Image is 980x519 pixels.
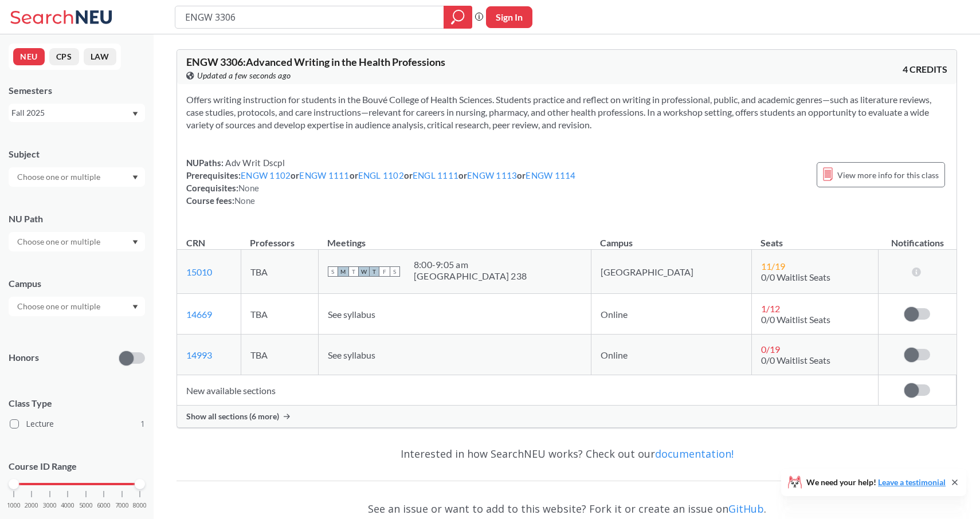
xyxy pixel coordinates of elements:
svg: magnifying glass [451,9,465,25]
span: None [238,183,259,193]
span: Show all sections (6 more) [186,411,279,422]
span: 3000 [43,502,57,509]
button: Sign In [486,6,532,28]
a: ENGL 1111 [413,170,458,180]
section: Offers writing instruction for students in the Bouvé College of Health Sciences. Students practic... [186,93,947,131]
div: Subject [9,148,145,160]
button: NEU [13,48,45,65]
svg: Dropdown arrow [132,305,138,309]
a: ENGW 1102 [241,170,291,180]
th: Seats [751,225,878,250]
span: 0/0 Waitlist Seats [761,272,830,282]
span: 0/0 Waitlist Seats [761,314,830,325]
span: 5000 [79,502,93,509]
th: Meetings [318,225,591,250]
input: Choose one or multiple [11,235,108,249]
td: [GEOGRAPHIC_DATA] [591,250,751,294]
button: LAW [84,48,116,65]
td: Online [591,294,751,335]
span: ENGW 3306 : Advanced Writing in the Health Professions [186,56,445,68]
span: 4 CREDITS [903,63,947,76]
span: F [379,266,390,277]
span: 1000 [7,502,21,509]
a: ENGW 1111 [299,170,349,180]
span: 11 / 19 [761,261,785,272]
div: [GEOGRAPHIC_DATA] 238 [414,270,527,282]
div: 8:00 - 9:05 am [414,259,527,270]
a: 14993 [186,349,212,360]
span: M [338,266,348,277]
span: 7000 [115,502,129,509]
span: View more info for this class [837,168,939,182]
div: Interested in how SearchNEU works? Check out our [177,437,957,470]
span: S [390,266,400,277]
div: CRN [186,237,205,249]
span: See syllabus [328,309,375,320]
span: Updated a few seconds ago [197,69,291,82]
p: Course ID Range [9,460,145,473]
td: New available sections [177,375,879,406]
a: Leave a testimonial [878,477,946,487]
div: NU Path [9,213,145,225]
span: Adv Writ Dscpl [224,158,285,168]
span: Class Type [9,397,145,410]
td: TBA [241,335,318,375]
span: 8000 [133,502,147,509]
button: CPS [49,48,79,65]
a: 14669 [186,309,212,320]
a: ENGW 1113 [467,170,517,180]
div: Fall 2025Dropdown arrow [9,104,145,122]
p: Honors [9,351,39,364]
th: Notifications [879,225,957,250]
div: Dropdown arrow [9,297,145,316]
span: See syllabus [328,349,375,360]
span: 0/0 Waitlist Seats [761,355,830,365]
a: GitHub [728,502,764,516]
span: W [359,266,369,277]
div: Semesters [9,84,145,97]
span: 6000 [97,502,111,509]
th: Professors [241,225,318,250]
td: TBA [241,294,318,335]
span: 0 / 19 [761,344,780,355]
input: Choose one or multiple [11,170,108,184]
a: ENGW 1114 [526,170,575,180]
span: None [234,195,255,206]
div: Show all sections (6 more) [177,406,957,427]
td: TBA [241,250,318,294]
div: NUPaths: Prerequisites: or or or or or Corequisites: Course fees: [186,156,576,207]
input: Choose one or multiple [11,300,108,313]
input: Class, professor, course number, "phrase" [184,7,436,27]
a: 15010 [186,266,212,277]
th: Campus [591,225,751,250]
svg: Dropdown arrow [132,112,138,116]
div: Dropdown arrow [9,232,145,251]
div: Dropdown arrow [9,167,145,187]
a: documentation! [655,447,734,461]
svg: Dropdown arrow [132,240,138,245]
a: ENGL 1102 [358,170,404,180]
svg: Dropdown arrow [132,175,138,180]
div: Campus [9,277,145,290]
div: magnifying glass [444,6,472,29]
span: We need your help! [806,478,946,486]
span: 1 [140,418,145,430]
span: 2000 [25,502,38,509]
td: Online [591,335,751,375]
div: Fall 2025 [11,107,131,119]
span: S [328,266,338,277]
label: Lecture [10,416,145,431]
span: 4000 [61,502,75,509]
span: T [348,266,359,277]
span: T [369,266,379,277]
span: 1 / 12 [761,303,780,314]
